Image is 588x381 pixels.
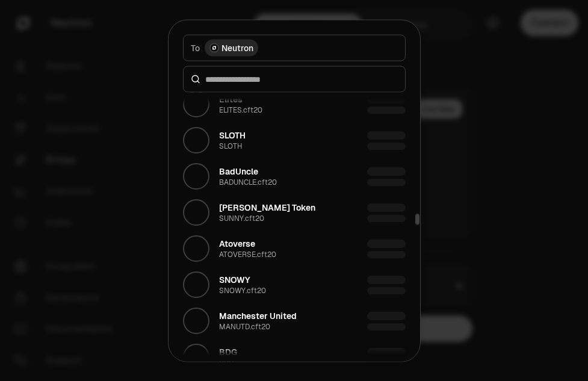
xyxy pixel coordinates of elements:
[219,214,264,223] div: SUNNY.cft20
[176,158,413,194] button: BADUNCLE.cft20 LogoBadUncleBADUNCLE.cft20
[219,178,277,187] div: BADUNCLE.cft20
[219,250,276,259] div: ATOVERSE.cft20
[176,122,413,158] button: SLOTH LogoSLOTHSLOTH
[219,166,258,178] div: BadUncle
[219,93,243,105] div: Elites
[219,358,234,368] div: BDG
[219,141,243,151] div: SLOTH
[219,346,237,358] div: BDG
[176,194,413,231] button: SUNNY.cft20 Logo[PERSON_NAME] TokenSUNNY.cft20
[183,34,406,61] button: ToNeutron LogoNeutron
[219,238,255,250] div: Atoverse
[221,42,253,54] span: Neutron
[219,129,246,141] div: SLOTH
[176,86,413,122] button: ELITES.cft20 LogoElitesELITES.cft20
[176,231,413,267] button: ATOVERSE.cft20 LogoAtoverseATOVERSE.cft20
[219,202,315,214] div: [PERSON_NAME] Token
[176,267,413,303] button: SNOWY.cft20 LogoSNOWYSNOWY.cft20
[191,42,200,54] span: To
[219,286,266,296] div: SNOWY.cft20
[219,322,270,332] div: MANUTD.cft20
[219,274,250,286] div: SNOWY
[176,339,413,375] button: BDG LogoBDGBDG
[176,303,413,339] button: MANUTD.cft20 LogoManchester UnitedMANUTD.cft20
[219,105,262,115] div: ELITES.cft20
[219,310,297,322] div: Manchester United
[209,43,219,52] img: Neutron Logo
